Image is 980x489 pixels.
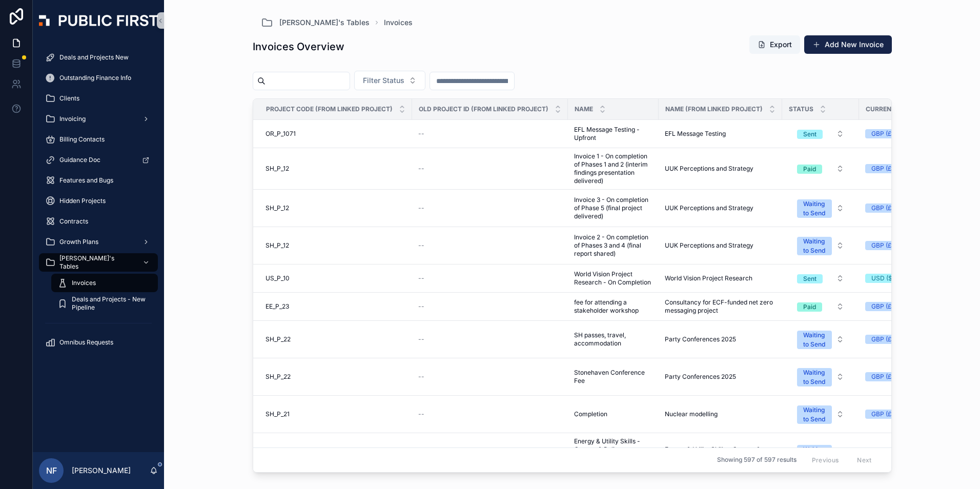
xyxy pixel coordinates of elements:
[266,335,291,343] span: SH_P_22
[279,17,370,28] span: [PERSON_NAME]'s Tables
[574,410,652,418] a: Completion
[788,124,853,144] a: Select Button
[574,369,652,385] a: Stonehaven Conference Fee
[866,105,901,113] span: Currency
[418,130,562,138] a: --
[789,363,852,391] button: Select Button
[665,373,776,381] a: Party Conferences 2025
[871,241,893,250] div: GBP (£)
[665,274,752,282] span: World Vision Project Research
[51,274,158,292] a: Invoices
[418,165,424,173] span: --
[665,445,776,462] a: Energy & Utility Skills - Comms & Policy
[418,274,562,282] a: --
[418,373,562,381] a: --
[865,203,930,213] a: GBP (£)
[574,298,652,315] a: fee for attending a stakeholder workshop
[59,94,79,103] span: Clients
[865,129,930,138] a: GBP (£)
[33,41,164,365] div: scrollable content
[665,410,718,418] span: Nuclear modelling
[574,233,652,258] span: Invoice 2 - On completion of Phases 3 and 4 (final report shared)
[59,115,86,123] span: Invoicing
[266,335,406,343] a: SH_P_22
[789,194,852,222] button: Select Button
[871,274,894,283] div: USD ($)
[789,159,852,178] button: Select Button
[418,274,424,282] span: --
[574,270,652,287] a: World Vision Project Research - On Completion
[59,238,98,246] span: Growth Plans
[59,176,113,185] span: Features and Bugs
[789,125,852,143] button: Select Button
[665,335,736,343] span: Party Conferences 2025
[39,110,158,128] a: Invoicing
[788,439,853,468] a: Select Button
[266,204,406,212] a: SH_P_12
[665,373,736,381] span: Party Conferences 2025
[39,69,158,87] a: Outstanding Finance Info
[266,105,393,113] span: Project Code (from Linked Project)
[803,237,826,255] div: Waiting to Send
[59,53,129,62] span: Deals and Projects New
[665,335,776,343] a: Party Conferences 2025
[384,17,413,28] a: Invoices
[266,302,289,311] span: EE_P_23
[72,279,96,287] span: Invoices
[788,231,853,260] a: Select Button
[871,203,893,213] div: GBP (£)
[72,295,148,312] span: Deals and Projects - New Pipeline
[574,331,652,348] a: SH passes, travel, accommodation
[46,464,57,477] span: NF
[803,274,816,283] div: Sent
[418,204,424,212] span: --
[59,338,113,347] span: Omnibus Requests
[665,130,726,138] span: EFL Message Testing
[665,204,776,212] a: UUK Perceptions and Strategy
[803,302,816,312] div: Paid
[788,297,853,316] a: Select Button
[803,368,826,386] div: Waiting to Send
[871,335,893,344] div: GBP (£)
[418,335,424,343] span: --
[574,152,652,185] a: Invoice 1 - On completion of Phases 1 and 2 (interim findings presentation delivered)
[865,241,930,250] a: GBP (£)
[574,437,652,470] a: Energy & Utility Skills - Comms & Policy [MEDICAL_DATA] - Invoice 4/4
[665,274,776,282] a: World Vision Project Research
[574,196,652,220] a: Invoice 3 - On completion of Phase 5 (final project delivered)
[266,204,289,212] span: SH_P_12
[865,274,930,283] a: USD ($)
[418,302,424,311] span: --
[39,333,158,352] a: Omnibus Requests
[266,165,406,173] a: SH_P_12
[39,130,158,149] a: Billing Contacts
[419,105,548,113] span: Old Project ID (from Linked Project)
[39,233,158,251] a: Growth Plans
[665,165,776,173] a: UUK Perceptions and Strategy
[871,129,893,138] div: GBP (£)
[865,372,930,381] a: GBP (£)
[39,89,158,108] a: Clients
[789,297,852,316] button: Select Button
[261,16,370,29] a: [PERSON_NAME]'s Tables
[803,405,826,424] div: Waiting to Send
[266,241,289,250] span: SH_P_12
[789,269,852,288] button: Select Button
[804,35,892,54] a: Add New Invoice
[665,241,753,250] span: UUK Perceptions and Strategy
[803,199,826,218] div: Waiting to Send
[39,212,158,231] a: Contracts
[418,241,562,250] a: --
[418,302,562,311] a: --
[39,171,158,190] a: Features and Bugs
[574,126,652,142] a: EFL Message Testing - Upfront
[39,48,158,67] a: Deals and Projects New
[418,130,424,138] span: --
[789,440,852,467] button: Select Button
